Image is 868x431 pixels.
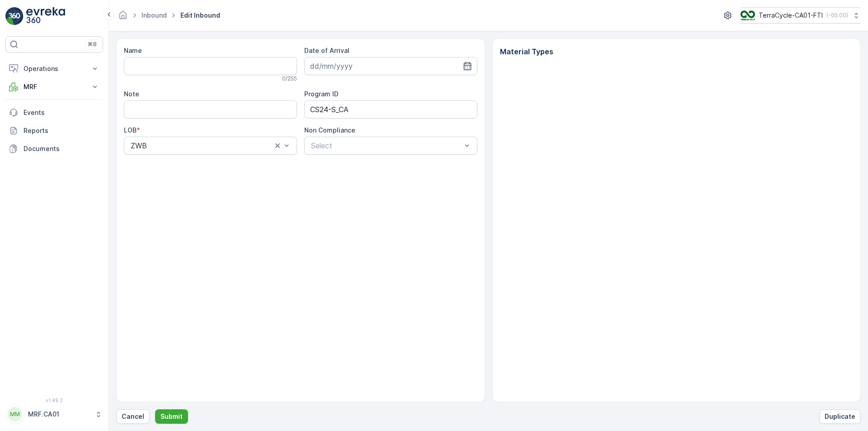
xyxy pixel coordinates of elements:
p: ⌘B [88,41,97,48]
button: Cancel [116,409,150,424]
p: TerraCycle-CA01-FTI [759,11,823,20]
button: Submit [155,409,188,424]
button: MMMRF.CA01 [5,405,103,424]
p: 0 / 255 [282,75,297,82]
span: Edit Inbound [179,11,222,20]
p: MRF [24,82,85,91]
a: Documents [5,140,103,158]
div: MM [8,407,22,422]
button: TerraCycle-CA01-FTI(-05:00) [741,7,861,24]
a: Homepage [118,14,128,21]
span: v 1.49.2 [5,398,103,403]
img: TC_BVHiTW6.png [741,10,755,20]
p: Cancel [122,412,144,421]
button: MRF [5,78,103,96]
p: Operations [24,64,85,73]
a: Inbound [142,11,167,19]
p: Material Types [500,46,854,57]
label: LOB [124,126,137,134]
button: Duplicate [819,409,861,424]
p: Documents [24,144,99,153]
img: logo [5,7,24,25]
label: Name [124,47,142,54]
p: Submit [160,412,183,421]
input: dd/mm/yyyy [304,57,477,75]
button: Operations [5,60,103,78]
p: ( -05:00 ) [826,12,848,19]
label: Date of Arrival [304,47,349,54]
a: Events [5,104,103,122]
p: Reports [24,126,99,135]
label: Program ID [304,90,339,98]
img: logo_light-DOdMpM7g.png [26,7,65,25]
p: Select [311,140,462,151]
a: Reports [5,122,103,140]
label: Note [124,90,139,98]
label: Non Compliance [304,126,355,134]
p: Duplicate [825,412,855,421]
p: MRF.CA01 [28,410,90,419]
p: Events [24,108,99,117]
